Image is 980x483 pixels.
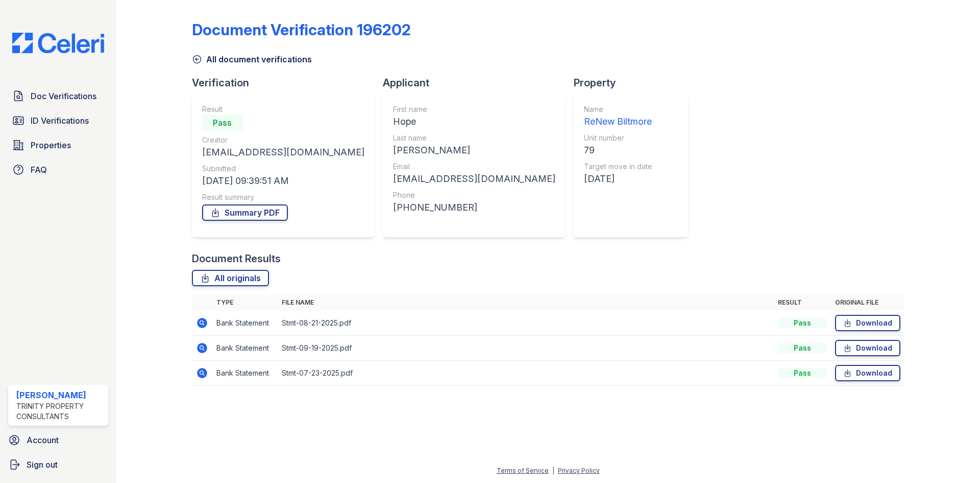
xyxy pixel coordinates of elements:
a: Privacy Policy [558,467,600,474]
span: Account [27,434,59,446]
div: | [552,467,554,474]
a: Terms of Service [497,467,549,474]
div: Creator [202,135,364,145]
td: Bank Statement [212,311,278,336]
td: Stmt-07-23-2025.pdf [278,361,774,386]
div: Name [584,104,652,114]
td: Bank Statement [212,336,278,361]
th: File name [278,294,774,311]
a: Download [835,315,900,331]
div: ReNew Biltmore [584,114,652,129]
div: Last name [393,133,555,143]
div: [EMAIL_ADDRESS][DOMAIN_NAME] [202,145,364,159]
th: Result [774,294,831,311]
div: Unit number [584,133,652,143]
div: Pass [778,368,827,378]
a: Doc Verifications [8,86,108,106]
td: Stmt-09-19-2025.pdf [278,336,774,361]
td: Stmt-08-21-2025.pdf [278,311,774,336]
div: Email [393,162,555,172]
a: ID Verifications [8,110,108,131]
div: [PERSON_NAME] [393,143,555,157]
div: Pass [778,343,827,353]
a: All document verifications [192,53,312,65]
a: Properties [8,135,108,155]
a: Summary PDF [202,204,288,221]
span: Sign out [27,458,58,471]
span: Properties [31,139,71,151]
div: 79 [584,143,652,157]
th: Type [212,294,278,311]
a: Download [835,340,900,356]
div: [DATE] 09:39:51 AM [202,174,364,188]
iframe: chat widget [937,442,970,473]
span: Doc Verifications [31,90,96,102]
td: Bank Statement [212,361,278,386]
a: FAQ [8,159,108,180]
span: ID Verifications [31,114,89,127]
a: Download [835,365,900,381]
div: [EMAIL_ADDRESS][DOMAIN_NAME] [393,172,555,186]
div: Applicant [383,76,574,90]
a: All originals [192,270,269,286]
div: Document Results [192,251,281,266]
a: Sign out [4,454,112,475]
a: Name ReNew Biltmore [584,104,652,129]
div: [PHONE_NUMBER] [393,200,555,215]
th: Original file [831,294,904,311]
div: Property [574,76,696,90]
div: Document Verification 196202 [192,20,411,39]
div: Target move in date [584,162,652,172]
div: Result [202,104,364,114]
div: Pass [202,114,243,131]
div: First name [393,104,555,114]
div: Verification [192,76,383,90]
div: Phone [393,190,555,200]
div: Submitted [202,164,364,174]
img: CE_Logo_Blue-a8612792a0a2168367f1c8372b55b34899dd931a85d93a1a3d3e32e68fde9ad4.png [4,33,112,53]
div: Hope [393,114,555,129]
div: [DATE] [584,172,652,186]
div: Trinity Property Consultants [16,401,104,422]
div: Pass [778,318,827,328]
span: FAQ [31,164,47,176]
a: Account [4,430,112,450]
div: [PERSON_NAME] [16,389,104,401]
div: Result summary [202,192,364,202]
